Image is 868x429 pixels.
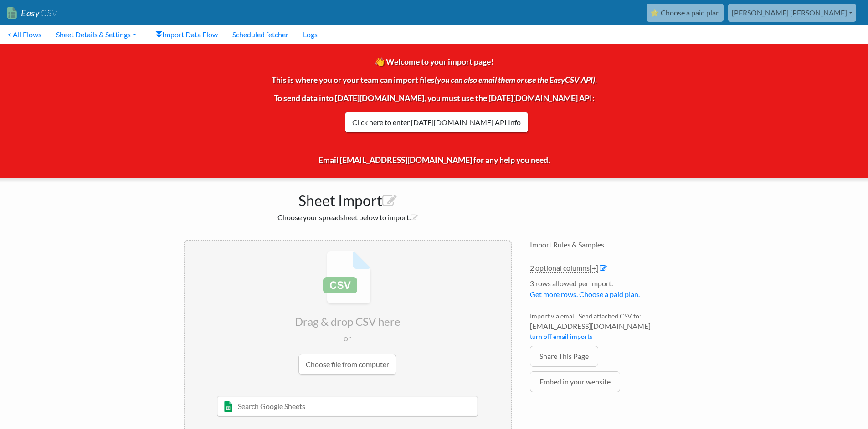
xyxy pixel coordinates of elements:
[590,263,598,272] span: [+]
[184,187,512,209] h1: Sheet Import
[217,396,478,417] input: Search Google Sheets
[40,7,57,19] span: CSV
[530,371,620,392] a: Embed in your website
[225,25,296,44] a: Scheduled fetcher
[345,112,528,133] a: Click here to enter [DATE][DOMAIN_NAME] API Info
[728,4,856,22] a: [PERSON_NAME].[PERSON_NAME]
[530,321,685,332] span: [EMAIL_ADDRESS][DOMAIN_NAME]
[530,240,685,249] h4: Import Rules & Samples
[530,333,592,340] a: turn off email imports
[530,290,640,298] a: Get more rows. Choose a paid plan.
[184,213,512,222] h2: Choose your spreadsheet below to import.
[530,346,598,367] a: Share This Page
[148,25,225,44] a: Import Data Flow
[49,25,144,44] a: Sheet Details & Settings
[530,263,598,273] a: 2 optional columns[+]
[647,4,724,22] a: ⭐ Choose a paid plan
[7,4,57,22] a: EasyCSV
[272,57,597,165] span: 👋 Welcome to your import page! This is where you or your team can import files . To send data int...
[435,75,595,85] i: (you can also email them or use the EasyCSV API)
[296,25,325,44] a: Logs
[530,278,685,304] li: 3 rows allowed per import.
[530,311,685,346] li: Import via email. Send attached CSV to:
